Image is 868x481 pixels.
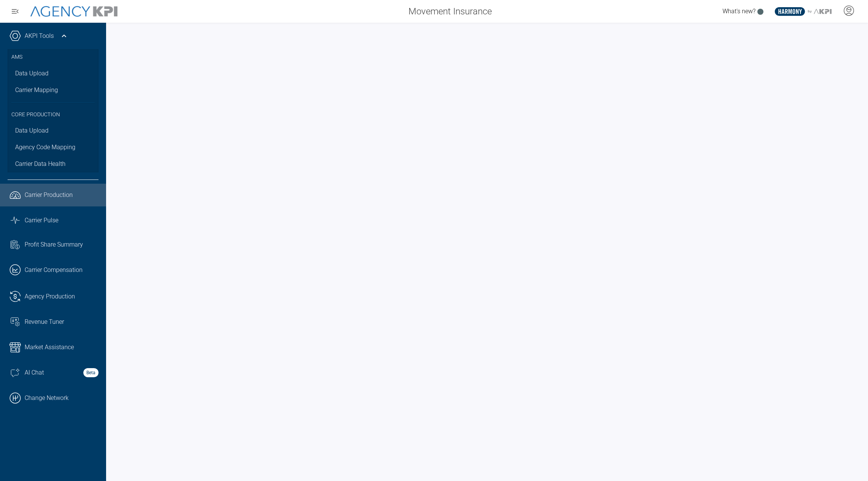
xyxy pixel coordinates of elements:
[25,240,83,249] span: Profit Share Summary
[723,8,755,15] span: What's new?
[25,191,73,200] span: Carrier Production
[25,368,44,377] span: AI Chat
[8,65,99,82] a: Data Upload
[25,317,64,326] span: Revenue Tuner
[25,31,54,41] a: AKPI Tools
[8,122,99,139] a: Data Upload
[8,156,99,172] a: Carrier Data Health
[11,49,95,65] h3: AMS
[8,139,99,156] a: Agency Code Mapping
[8,82,99,98] a: Carrier Mapping
[25,265,83,275] span: Carrier Compensation
[83,368,99,377] strong: Beta
[30,6,117,17] img: AgencyKPI
[25,216,58,225] span: Carrier Pulse
[11,102,95,123] h3: Core Production
[25,292,75,301] span: Agency Production
[15,159,66,169] span: Carrier Data Health
[408,5,492,18] span: Movement Insurance
[25,343,74,352] span: Market Assistance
